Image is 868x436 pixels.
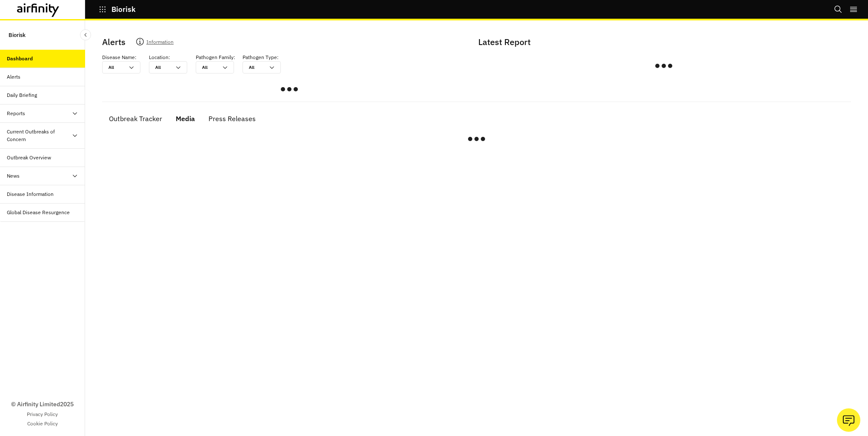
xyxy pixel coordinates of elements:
[7,172,20,180] div: News
[27,411,58,418] a: Privacy Policy
[176,112,195,125] div: Media
[27,420,58,428] a: Cookie Policy
[102,36,126,48] p: Alerts
[102,54,137,61] p: Disease Name :
[9,27,26,43] p: Biorisk
[7,55,33,62] div: Dashboard
[7,128,71,143] div: Current Outbreaks of Concern
[7,73,20,81] div: Alerts
[208,112,256,125] div: Press Releases
[837,408,860,432] button: Ask our analysts
[243,54,279,61] p: Pathogen Type :
[7,91,37,99] div: Daily Briefing
[149,54,170,61] p: Location :
[478,36,848,48] p: Latest Report
[111,6,136,13] p: Biorisk
[7,154,51,161] div: Outbreak Overview
[834,2,842,17] button: Search
[196,54,235,61] p: Pathogen Family :
[11,400,74,409] p: © Airfinity Limited 2025
[7,209,70,216] div: Global Disease Resurgence
[109,112,162,125] div: Outbreak Tracker
[80,29,91,40] button: Close Sidebar
[99,2,136,17] button: Biorisk
[7,110,25,117] div: Reports
[146,37,174,49] p: Information
[7,190,54,198] div: Disease Information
